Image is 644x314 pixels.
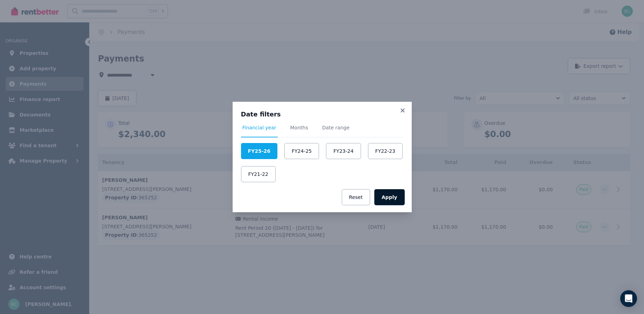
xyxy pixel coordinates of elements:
[241,166,276,182] button: FY21-22
[368,143,403,159] button: FY22-23
[374,189,405,205] button: Apply
[290,124,308,131] span: Months
[241,143,277,159] button: FY25-26
[242,124,276,131] span: Financial year
[241,124,403,137] nav: Tabs
[284,143,319,159] button: FY24-25
[241,110,403,119] h3: Date filters
[322,124,350,131] span: Date range
[620,290,637,307] div: Open Intercom Messenger
[342,189,370,205] button: Reset
[326,143,361,159] button: FY23-24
